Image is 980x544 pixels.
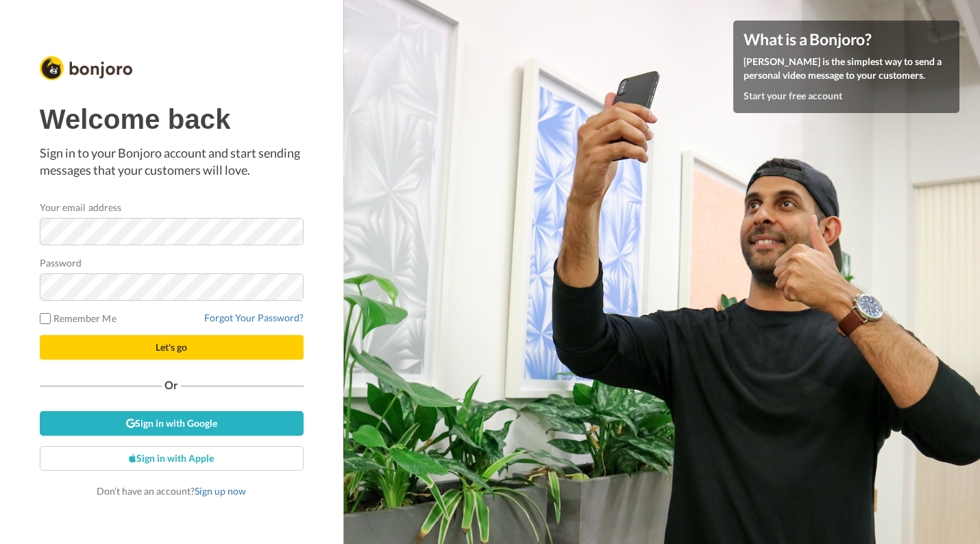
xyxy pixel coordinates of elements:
[40,313,51,324] input: Remember Me
[156,341,187,353] span: Let's go
[97,485,246,497] span: Don’t have an account?
[40,411,304,436] a: Sign in with Google
[40,104,304,134] h1: Welcome back
[204,312,304,323] a: Forgot Your Password?
[195,485,246,497] a: Sign up now
[744,90,842,101] a: Start your free account
[744,55,949,82] p: [PERSON_NAME] is the simplest way to send a personal video message to your customers.
[40,335,304,360] button: Let's go
[40,145,304,180] p: Sign in to your Bonjoro account and start sending messages that your customers will love.
[40,446,304,471] a: Sign in with Apple
[162,380,181,390] span: Or
[40,200,121,214] label: Your email address
[40,256,82,270] label: Password
[40,311,117,325] label: Remember Me
[744,31,949,48] h4: What is a Bonjoro?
